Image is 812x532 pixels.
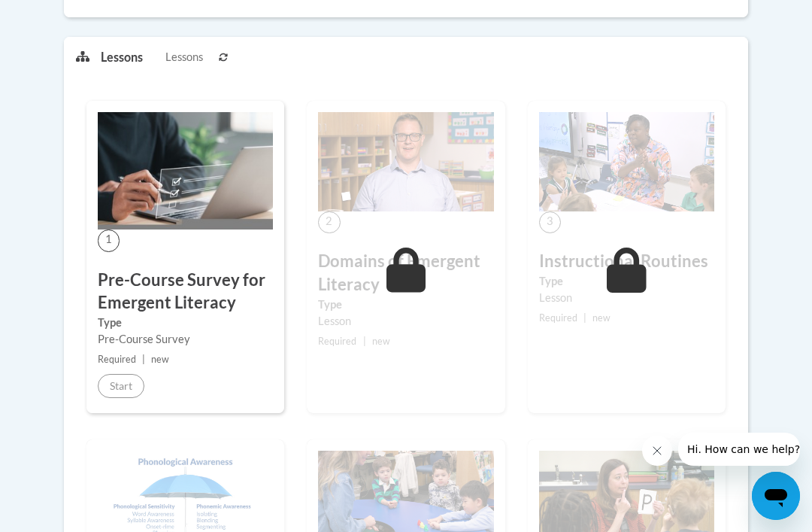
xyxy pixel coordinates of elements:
[98,354,136,365] span: Required
[318,250,493,296] h3: Domains of Emergent Literacy
[98,269,273,315] h3: Pre-Course Survey for Emergent Literacy
[592,312,611,324] span: new
[583,312,586,324] span: |
[318,211,340,233] span: 2
[539,211,561,233] span: 3
[101,49,143,65] p: Lessons
[539,250,714,273] h3: Instructional Routines
[539,290,714,306] div: Lesson
[539,273,714,290] label: Type
[539,112,714,211] img: Course Image
[98,315,273,331] label: Type
[98,374,144,398] button: Start
[678,433,800,466] iframe: Message from company
[318,336,356,347] span: Required
[98,331,273,348] div: Pre-Course Survey
[318,112,493,211] img: Course Image
[752,472,800,520] iframe: Button to launch messaging window
[363,336,366,347] span: |
[539,312,577,324] span: Required
[642,436,672,466] iframe: Close message
[318,296,493,313] label: Type
[142,354,145,365] span: |
[318,313,493,330] div: Lesson
[151,354,169,365] span: new
[98,230,120,251] span: 1
[372,336,390,347] span: new
[165,49,203,65] span: Lessons
[98,112,273,230] img: Course Image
